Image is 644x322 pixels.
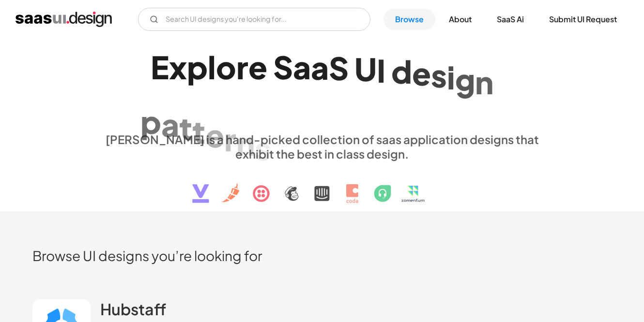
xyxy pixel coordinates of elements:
[175,161,469,211] img: text, icon, saas logo
[236,125,255,162] div: n
[161,106,179,144] div: a
[15,12,112,27] a: home
[140,103,161,140] div: p
[187,48,208,86] div: p
[329,49,349,87] div: S
[354,50,377,88] div: U
[236,48,248,86] div: r
[437,9,483,30] a: About
[475,63,493,101] div: n
[224,121,236,158] div: r
[248,48,267,86] div: e
[169,48,187,86] div: x
[99,132,545,161] div: [PERSON_NAME] is a hand-picked collection of saas application designs that exhibit the best in cl...
[537,9,629,30] a: Submit UI Request
[179,109,192,146] div: t
[100,299,166,319] h2: Hubstaff
[311,49,329,86] div: a
[391,53,412,90] div: d
[208,48,216,86] div: l
[216,48,236,86] div: o
[32,247,612,264] h2: Browse UI designs you’re looking for
[293,48,311,86] div: a
[383,9,435,30] a: Browse
[205,117,224,154] div: e
[455,60,475,98] div: g
[138,8,370,31] input: Search UI designs you're looking for...
[485,9,536,30] a: SaaS Ai
[447,58,455,95] div: i
[192,113,205,150] div: t
[377,51,385,88] div: I
[412,54,431,91] div: e
[273,48,293,86] div: S
[255,130,271,167] div: s
[151,48,169,86] div: E
[99,48,545,123] h1: Explore SaaS UI design patterns & interactions.
[138,8,370,31] form: Email Form
[431,56,447,93] div: s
